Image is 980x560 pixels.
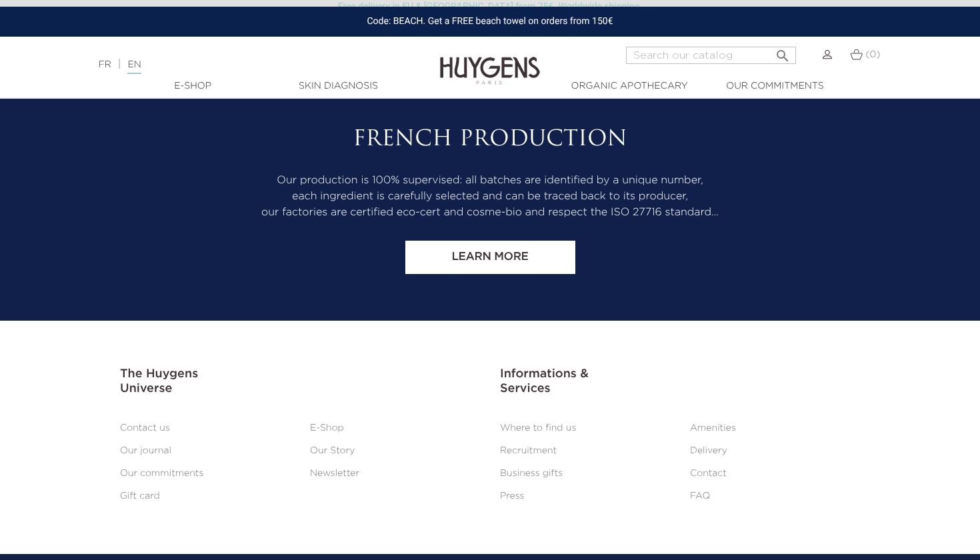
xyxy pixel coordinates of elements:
span: (0) [865,50,880,59]
p: Our production is 100% supervised: all batches are identified by a unique number, [120,173,860,189]
img: Huygens [440,35,540,87]
i:  [775,44,791,60]
a: Our journal [120,446,171,455]
a: Where to find us [500,423,576,433]
a: FR [98,60,111,69]
h3: Informations & Services [500,367,860,396]
button:  [771,43,795,61]
a: Press [500,491,525,501]
a: Gift card [120,491,160,501]
h3: The Huygens Universe [120,367,480,396]
a: Organic Apothecary [563,79,696,93]
a: Business gifts [500,469,563,478]
a: FAQ [690,491,710,501]
a: Delivery [690,446,727,455]
div: | [91,57,398,73]
h2: French production [120,127,860,153]
a: Contact [690,469,727,478]
p: our factories are certified eco-cert and cosme-bio and respect the ISO 27716 standard… [120,205,860,221]
a: E-Shop [126,79,259,93]
a: Contact us [120,423,170,433]
a: E-Shop [310,423,344,433]
a: Newsletter [310,469,359,478]
a: Learn more [405,241,575,274]
a: Skin Diagnosis [271,79,405,93]
a: Recruitment [500,446,557,455]
a: Our commitments [120,469,203,478]
p: each ingredient is carefully selected and can be traced back to its producer, [120,189,860,205]
a: Our commitments [708,79,841,93]
a: Our Story [310,446,355,455]
a: Amenities [690,423,736,433]
input: Search [626,47,796,64]
a: EN [127,60,141,74]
